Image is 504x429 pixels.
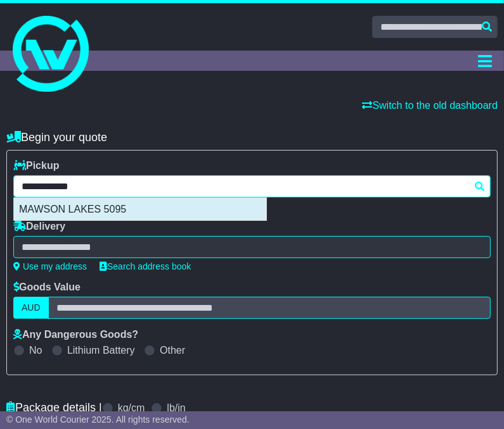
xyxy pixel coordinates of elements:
[473,51,498,71] button: Toggle navigation
[13,175,491,197] typeahead: Please provide city
[100,261,191,271] a: Search address book
[6,401,102,414] h4: Package details |
[13,328,138,340] label: Any Dangerous Goods?
[6,131,498,144] h4: Begin your quote
[13,159,59,171] label: Pickup
[13,297,49,319] label: AUD
[67,344,135,356] label: Lithium Battery
[167,402,185,414] label: lb/in
[160,344,185,356] label: Other
[13,220,65,232] label: Delivery
[363,100,498,111] a: Switch to the old dashboard
[14,198,266,220] div: MAWSON LAKES 5095
[13,281,81,293] label: Goods Value
[118,402,145,414] label: kg/cm
[29,344,42,356] label: No
[13,261,87,271] a: Use my address
[6,414,190,425] span: © One World Courier 2025. All rights reserved.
